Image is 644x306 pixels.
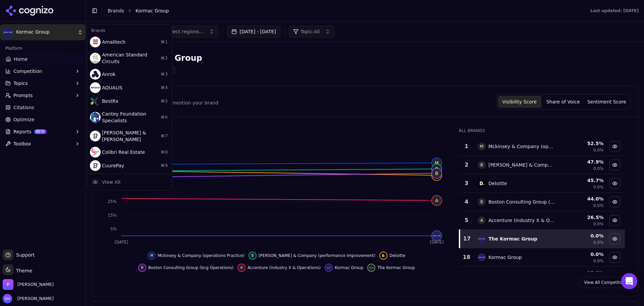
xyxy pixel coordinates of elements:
span: ⌘ 2 [161,55,168,61]
div: Current brand: Kormac Group [87,24,172,190]
div: Amalitech [89,35,171,49]
span: ⌘ 8 [161,149,168,155]
div: CuurePay [89,159,171,172]
span: ⌘ 9 [161,163,168,168]
div: [PERSON_NAME] & [PERSON_NAME] [89,127,171,145]
img: CuurePay [90,160,101,171]
span: ⌘ 7 [161,133,168,139]
img: Anrok [90,69,101,80]
img: AQUALIS [90,82,101,93]
img: American Standard Circuits [90,53,101,63]
span: ⌘ 6 [161,115,168,120]
div: View All [102,179,120,185]
img: BestRx [90,96,101,106]
div: BestRx [89,94,171,108]
div: Colibri Real Estate [89,145,171,159]
img: Churchill & Harriman [90,131,101,141]
span: ⌘ 5 [161,98,168,104]
div: American Standard Circuits [89,49,171,68]
span: ⌘ 1 [161,39,168,45]
div: AQUALIS [89,81,171,94]
img: Amalitech [90,37,101,47]
div: Brands [89,26,171,35]
span: ⌘ 3 [161,72,168,77]
img: Colibri Real Estate [90,147,101,158]
div: Cantey Foundation Specialists [89,108,171,127]
span: ⌘ 4 [161,85,168,90]
div: Anrok [89,68,171,81]
img: Cantey Foundation Specialists [90,112,101,123]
